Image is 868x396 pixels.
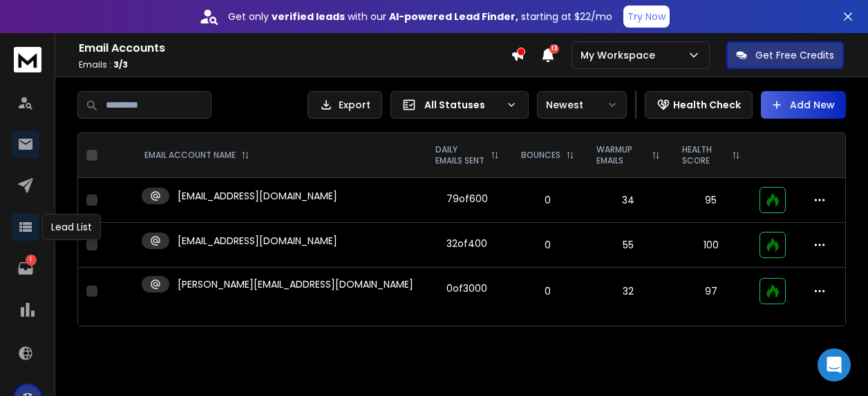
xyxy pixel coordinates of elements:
td: 32 [585,268,671,315]
button: Export [308,91,382,119]
div: 0 of 3000 [446,281,487,295]
p: [EMAIL_ADDRESS][DOMAIN_NAME] [178,189,337,203]
div: Lead List [42,214,101,240]
strong: verified leads [272,10,345,23]
span: 13 [549,44,559,54]
p: My Workspace [581,48,661,62]
td: 34 [585,178,671,223]
p: 0 [518,238,577,252]
div: 32 of 400 [446,237,487,250]
p: Get only with our starting at $22/mo [228,10,612,23]
button: Newest [537,91,627,119]
p: 0 [518,284,577,298]
div: Open Intercom Messenger [818,348,851,382]
button: Health Check [645,91,753,119]
p: [EMAIL_ADDRESS][DOMAIN_NAME] [178,234,337,248]
img: logo [14,47,41,72]
p: 1 [26,255,37,266]
td: 100 [671,223,751,268]
div: 79 of 600 [446,192,488,206]
p: Emails : [79,59,511,70]
span: 3 / 3 [113,59,128,70]
p: Health Check [673,98,741,112]
p: 0 [518,193,577,207]
button: Try Now [623,6,670,28]
p: BOUNCES [521,150,560,161]
a: 1 [12,255,39,282]
button: Get Free Credits [726,41,844,69]
p: [PERSON_NAME][EMAIL_ADDRESS][DOMAIN_NAME] [178,277,413,291]
div: EMAIL ACCOUNT NAME [144,150,249,161]
td: 95 [671,178,751,223]
h1: Email Accounts [79,40,511,57]
p: DAILY EMAILS SENT [435,144,485,166]
p: All Statuses [424,98,500,112]
td: 55 [585,223,671,268]
button: Add New [761,91,846,119]
p: Get Free Credits [755,48,834,62]
p: Try Now [628,10,666,23]
td: 97 [671,268,751,315]
strong: AI-powered Lead Finder, [389,10,518,23]
p: HEALTH SCORE [682,144,726,166]
p: WARMUP EMAILS [596,144,646,166]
